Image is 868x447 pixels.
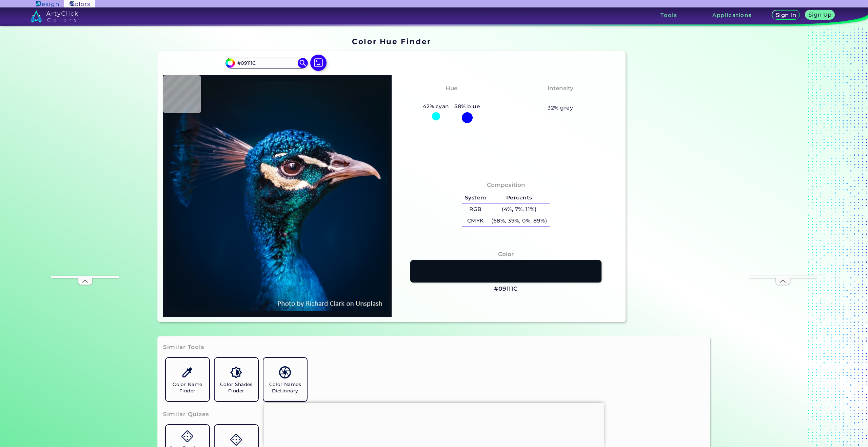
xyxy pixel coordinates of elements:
[212,355,261,404] a: Color Shades Finder
[51,73,119,276] iframe: Advertisement
[749,73,817,276] iframe: Advertisement
[545,94,576,102] h3: Medium
[628,35,713,325] iframe: Advertisement
[217,381,255,394] h5: Color Shades Finder
[181,366,193,378] img: icon_color_name_finder.svg
[279,366,291,378] img: icon_color_names_dictionary.svg
[489,192,550,203] h5: Percents
[169,381,206,394] h5: Color Name Finder
[487,180,525,190] h4: Composition
[489,204,550,215] h5: (4%, 7%, 11%)
[352,36,431,46] h1: Color Hue Finder
[163,343,204,351] h3: Similar Tools
[230,434,242,446] img: icon_game.svg
[712,13,752,18] h3: Applications
[264,403,605,445] iframe: Advertisement
[36,1,59,7] img: ArtyClick Design logo
[432,94,471,102] h3: Cyan-Blue
[420,102,452,111] h5: 42% cyan
[452,102,483,111] h5: 58% blue
[462,192,489,203] h5: System
[660,13,677,18] h3: Tools
[489,215,550,226] h5: (68%, 39%, 0%, 89%)
[181,430,193,442] img: icon_game.svg
[261,355,310,404] a: Color Names Dictionary
[494,285,518,293] h3: #09111C
[773,11,798,20] a: Sign In
[163,410,209,419] h3: Similar Quizes
[776,13,795,18] h5: Sign In
[298,58,308,68] img: icon search
[235,58,298,67] input: type color..
[166,79,388,313] img: img_pavlin.jpg
[31,10,78,22] img: logo_artyclick_colors_white.svg
[548,103,573,112] h5: 32% grey
[806,11,833,20] a: Sign Up
[498,249,514,259] h4: Color
[462,215,489,226] h5: CMYK
[230,366,242,378] img: icon_color_shades.svg
[266,381,304,394] h5: Color Names Dictionary
[548,83,573,93] h4: Intensity
[809,12,831,17] h5: Sign Up
[446,83,457,93] h4: Hue
[163,355,212,404] a: Color Name Finder
[310,55,327,71] img: icon picture
[462,204,489,215] h5: RGB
